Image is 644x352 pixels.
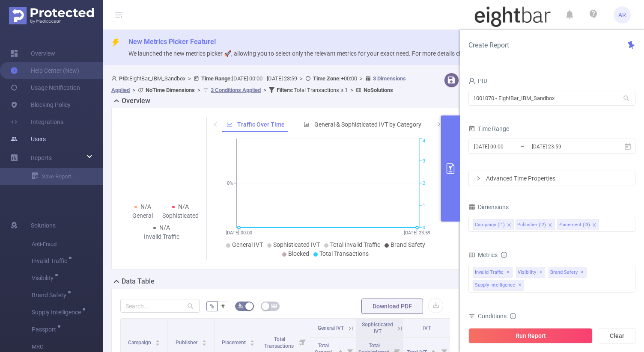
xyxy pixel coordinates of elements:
span: N/A [178,203,189,210]
a: Help Center (New) [10,62,79,79]
tspan: 0 [423,225,425,231]
i: icon: close [548,223,552,228]
b: PID: [119,75,129,82]
i: icon: info-circle [510,313,516,319]
i: icon: caret-up [338,349,343,351]
span: Brand Safety [32,292,69,298]
span: PID [468,77,487,84]
i: icon: right [436,121,441,127]
span: General & Sophisticated IVT by Category [314,121,421,128]
i: icon: table [271,303,277,308]
tspan: 2 [423,180,425,186]
i: icon: info-circle [501,252,507,258]
a: Overview [10,45,55,62]
h2: Overview [122,96,150,106]
li: Campaign (l1) [473,219,514,230]
input: End date [531,141,600,152]
span: > [348,87,356,93]
span: Visibility [516,267,545,278]
span: Traffic Over Time [237,121,285,128]
b: No Solutions [364,87,393,93]
a: Blocking Policy [10,96,71,113]
button: Download PDF [361,299,423,314]
span: Total Transactions ≥ 1 [277,87,348,93]
input: Start date [473,141,543,152]
span: Conditions [478,313,516,319]
div: Sort [250,339,255,344]
b: No Time Dimensions [146,87,195,93]
span: Create Report [468,41,509,49]
span: Total Transactions [264,336,295,349]
span: AR [618,6,626,24]
span: ✕ [507,267,510,278]
span: > [195,87,203,93]
span: Time Range [468,125,509,132]
img: Protected Media [9,7,94,24]
i: icon: caret-down [202,342,206,345]
button: Run Report [468,328,593,343]
span: N/A [140,203,151,210]
span: Passport [32,326,59,332]
span: % [210,303,214,310]
i: icon: close [507,223,511,228]
span: Invalid Traffic [473,267,513,278]
span: Solutions [31,217,56,234]
span: # [221,303,225,310]
li: Placement (l3) [557,219,599,230]
div: Placement (l3) [558,219,590,231]
span: > [261,87,269,93]
i: icon: bg-colors [238,303,243,308]
span: Placement [222,340,247,346]
span: Invalid Traffic [32,258,70,264]
span: IVT [423,325,431,331]
div: General [124,211,162,220]
a: Reports [31,149,52,166]
li: Publisher (l2) [516,219,555,230]
b: Time Zone: [313,75,341,82]
span: General IVT [232,241,263,248]
tspan: [DATE] 23:59 [404,230,430,236]
span: Supply Intelligence [473,280,524,291]
tspan: 3 [423,158,425,164]
i: icon: right [476,176,481,181]
span: Campaign [128,340,152,346]
b: Time Range: [201,75,232,82]
input: Search... [120,299,200,313]
i: icon: bar-chart [304,121,310,127]
span: Dimensions [468,204,509,210]
u: 2 Conditions Applied [211,87,261,93]
i: icon: left [213,121,218,127]
i: icon: caret-up [202,339,206,341]
span: ✕ [518,280,522,290]
tspan: 4 [423,139,425,144]
span: Reports [31,154,52,161]
tspan: 0% [227,180,233,186]
span: We launched the new metrics picker 🚀, allowing you to select only the relevant metrics for your e... [128,50,495,57]
span: Visibility [32,275,57,281]
a: Users [10,130,46,148]
span: > [357,75,365,82]
b: Filters : [277,87,294,93]
tspan: 1 [423,203,425,208]
span: General IVT [318,325,344,331]
i: icon: caret-up [250,339,255,341]
span: > [297,75,305,82]
h2: Data Table [122,276,155,287]
span: Brand Safety [391,241,425,248]
i: icon: caret-down [155,342,160,345]
i: icon: caret-up [155,339,160,341]
span: Total Transactions [319,250,369,257]
i: icon: user [468,77,475,84]
div: Invalid Traffic [143,232,181,241]
span: Brand Safety [549,267,587,278]
i: icon: caret-up [431,349,436,351]
span: > [130,87,138,93]
span: Blocked [288,250,309,257]
div: Sort [155,339,160,344]
i: icon: user [111,76,119,81]
div: Publisher (l2) [517,219,546,231]
span: Sophisticated IVT [362,322,393,334]
span: Sophisticated IVT [273,241,320,248]
span: Supply Intelligence [32,309,84,315]
span: Anti-Fraud [32,236,103,253]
